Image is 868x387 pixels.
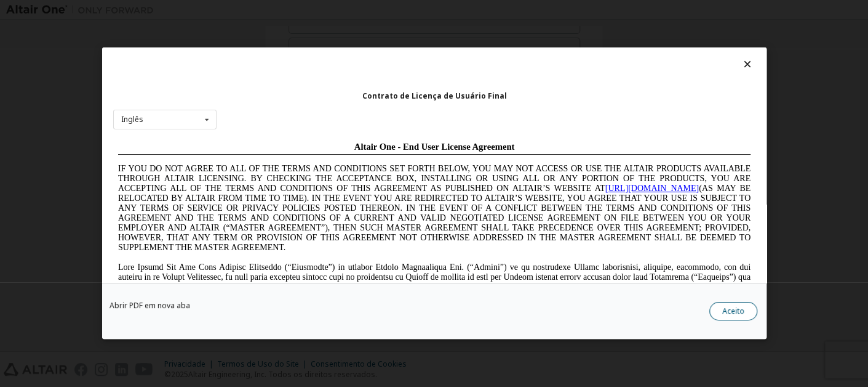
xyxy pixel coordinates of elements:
[722,306,744,317] font: Aceito
[709,303,757,321] button: Aceito
[109,301,190,311] font: Abrir PDF em nova aba
[121,114,143,124] font: Inglês
[109,303,190,310] a: Abrir PDF em nova aba
[492,47,586,56] a: [URL][DOMAIN_NAME]
[5,126,637,214] span: Lore Ipsumd Sit Ame Cons Adipisc Elitseddo (“Eiusmodte”) in utlabor Etdolo Magnaaliqua Eni. (“Adm...
[362,91,506,101] font: Contrato de Licença de Usuário Final
[241,5,402,15] span: Altair One - End User License Agreement
[5,27,637,115] span: IF YOU DO NOT AGREE TO ALL OF THE TERMS AND CONDITIONS SET FORTH BELOW, YOU MAY NOT ACCESS OR USE...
